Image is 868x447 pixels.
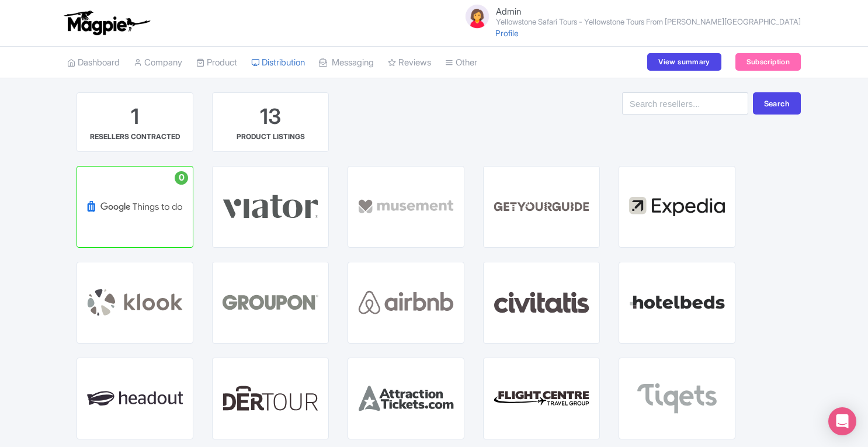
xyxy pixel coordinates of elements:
a: Messaging [319,47,374,79]
div: Open Intercom Messenger [828,407,856,435]
a: 0 [77,166,193,248]
span: Admin [496,6,521,17]
button: Search [753,92,801,115]
div: RESELLERS CONTRACTED [90,131,180,142]
div: 13 [260,102,281,131]
a: View summary [647,53,721,71]
a: Profile [495,28,519,38]
div: PRODUCT LISTINGS [237,131,305,142]
a: Admin Yellowstone Safari Tours - Yellowstone Tours From [PERSON_NAME][GEOGRAPHIC_DATA] [456,2,801,30]
a: Other [445,47,477,79]
input: Search resellers... [622,92,748,115]
img: avatar_key_member-9c1dde93af8b07d7383eb8b5fb890c87.png [463,2,491,30]
a: Subscription [735,53,801,71]
small: Yellowstone Safari Tours - Yellowstone Tours From [PERSON_NAME][GEOGRAPHIC_DATA] [496,18,801,26]
img: logo-ab69f6fb50320c5b225c76a69d11143b.png [61,10,152,36]
a: Product [196,47,237,79]
a: Reviews [388,47,431,79]
a: Distribution [251,47,305,79]
a: 13 PRODUCT LISTINGS [212,92,329,152]
a: Company [134,47,182,79]
a: Dashboard [67,47,120,79]
div: 1 [131,102,139,131]
a: 1 RESELLERS CONTRACTED [77,92,193,152]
